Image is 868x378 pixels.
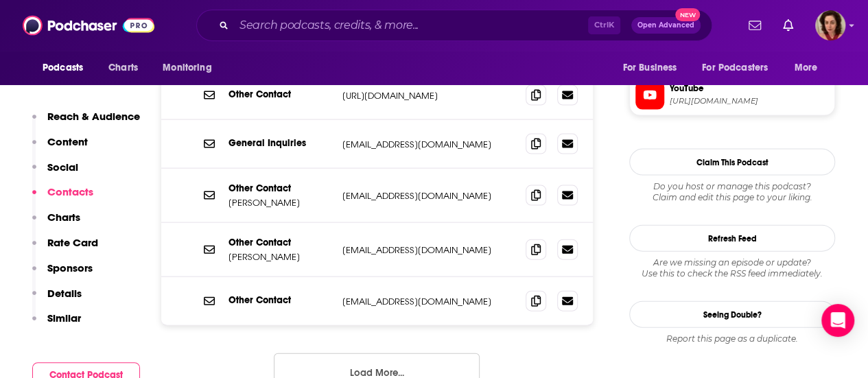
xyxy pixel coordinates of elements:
button: Contacts [32,185,93,211]
button: Sponsors [32,261,93,287]
span: YouTube [670,82,829,95]
p: Reach & Audience [47,110,140,123]
button: Claim This Podcast [629,149,835,176]
p: [EMAIL_ADDRESS][DOMAIN_NAME] [342,190,515,202]
a: Show notifications dropdown [743,14,766,37]
p: [PERSON_NAME] [228,197,331,209]
button: open menu [153,55,229,81]
div: Claim and edit this page to your liking. [629,181,835,203]
span: Podcasts [43,58,83,78]
span: New [675,8,700,21]
a: Seeing Double? [629,301,835,328]
span: More [795,58,818,78]
p: Content [47,135,88,148]
span: Open Advanced [637,22,694,29]
div: Report this page as a duplicate. [629,333,835,344]
img: Podchaser - Follow, Share and Rate Podcasts [23,12,154,38]
button: Refresh Feed [629,225,835,252]
p: Other Contact [228,237,331,248]
p: Similar [47,311,81,324]
p: Sponsors [47,261,93,274]
div: Open Intercom Messenger [821,304,854,337]
div: Are we missing an episode or update? Use this to check the RSS feed immediately. [629,257,835,279]
button: Social [32,161,78,186]
span: Charts [108,58,138,78]
p: [EMAIL_ADDRESS][DOMAIN_NAME] [342,296,515,307]
span: For Podcasters [702,58,768,78]
a: YouTube[URL][DOMAIN_NAME] [635,81,829,110]
p: Other Contact [228,88,331,100]
button: open menu [785,55,835,81]
img: User Profile [815,10,845,40]
button: open menu [613,55,694,81]
a: Show notifications dropdown [777,14,799,37]
span: For Business [622,58,677,78]
p: [EMAIL_ADDRESS][DOMAIN_NAME] [342,244,515,256]
p: Other Contact [228,294,331,306]
button: open menu [33,55,101,81]
input: Search podcasts, credits, & more... [234,14,588,36]
span: Do you host or manage this podcast? [629,181,835,192]
button: Details [32,287,82,312]
span: Monitoring [163,58,211,78]
p: Contacts [47,185,93,198]
div: Search podcasts, credits, & more... [196,10,712,41]
p: Charts [47,211,80,224]
p: [EMAIL_ADDRESS][DOMAIN_NAME] [342,139,515,150]
span: Ctrl K [588,16,620,34]
button: open menu [693,55,788,81]
p: Details [47,287,82,300]
p: Rate Card [47,236,98,249]
button: Show profile menu [815,10,845,40]
button: Rate Card [32,236,98,261]
button: Similar [32,311,81,337]
p: Other Contact [228,182,331,194]
span: Logged in as hdrucker [815,10,845,40]
p: General Inquiries [228,137,331,149]
a: Charts [99,55,146,81]
button: Reach & Audience [32,110,140,135]
button: Open AdvancedNew [631,17,701,34]
button: Charts [32,211,80,236]
p: [PERSON_NAME] [228,251,331,263]
span: https://www.youtube.com/@marieforleo [670,96,829,106]
p: Social [47,161,78,174]
button: Content [32,135,88,161]
p: [URL][DOMAIN_NAME] [342,90,515,102]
